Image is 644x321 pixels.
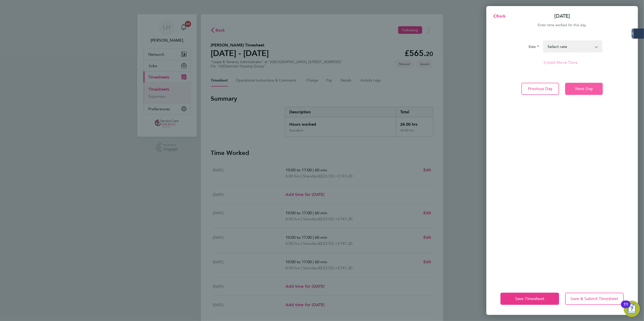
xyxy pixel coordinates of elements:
span: Previous Day [528,86,553,91]
span: Save & Submit Timesheet [570,296,618,301]
button: Next Day [565,83,603,95]
div: 11 [624,304,628,311]
span: Save Timesheet [515,296,544,301]
span: Next Day [575,86,593,91]
button: Previous Day [521,83,559,95]
label: Rate [529,44,539,50]
div: Enter time worked for this day. [486,22,638,28]
button: Save & Submit Timesheet [565,293,624,305]
span: Back [496,14,506,18]
button: Back [487,11,511,21]
p: [DATE] [554,13,570,20]
button: Save Timesheet [500,293,559,305]
button: Open Resource Center, 11 new notifications [624,301,640,317]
